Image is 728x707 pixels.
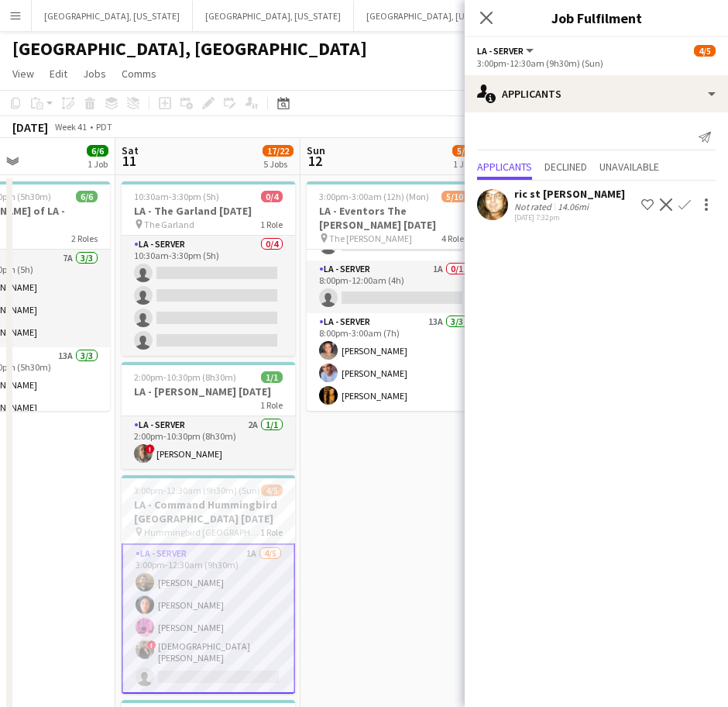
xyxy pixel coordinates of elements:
[477,161,532,172] span: Applicants
[441,191,468,202] span: 5/10
[12,67,34,81] span: View
[694,45,716,57] span: 4/5
[307,260,480,313] app-card-role: LA - Server1A0/18:00pm-12:00am (4h)
[76,191,98,202] span: 6/6
[441,233,468,244] span: 4 Roles
[193,1,354,31] button: [GEOGRAPHIC_DATA], [US_STATE]
[122,236,295,356] app-card-role: LA - Server0/410:30am-3:30pm (5h)
[144,219,194,230] span: The Garland
[32,1,193,31] button: [GEOGRAPHIC_DATA], [US_STATE]
[122,498,295,526] h3: LA - Command Hummingbird [GEOGRAPHIC_DATA] [DATE]
[263,158,293,170] div: 5 Jobs
[261,485,283,496] span: 4/5
[6,64,40,84] a: View
[465,75,728,112] div: Applicants
[465,8,728,28] h3: Job Fulfilment
[96,121,112,133] div: PDT
[452,145,479,157] span: 5/10
[144,526,260,538] span: Hummingbird [GEOGRAPHIC_DATA] - Q-[GEOGRAPHIC_DATA]
[122,416,295,469] app-card-role: LA - Server2A1/12:00pm-10:30pm (8h30m)![PERSON_NAME]
[134,371,236,383] span: 2:00pm-10:30pm (8h30m)
[260,399,283,411] span: 1 Role
[263,145,294,157] span: 17/22
[304,152,325,170] span: 12
[146,444,155,454] span: !
[122,362,295,469] app-job-card: 2:00pm-10:30pm (8h30m)1/1LA - [PERSON_NAME] [DATE]1 RoleLA - Server2A1/12:00pm-10:30pm (8h30m)![P...
[134,191,219,202] span: 10:30am-3:30pm (5h)
[477,57,716,69] div: 3:00pm-12:30am (9h30m) (Sun)
[87,145,108,157] span: 6/6
[307,143,325,157] span: Sun
[51,121,90,133] span: Week 41
[514,187,625,201] div: ric st [PERSON_NAME]
[514,201,555,212] div: Not rated
[354,1,515,31] button: [GEOGRAPHIC_DATA], [US_STATE]
[307,313,480,411] app-card-role: LA - Server13A3/38:00pm-3:00am (7h)[PERSON_NAME][PERSON_NAME][PERSON_NAME]
[12,37,367,60] h1: [GEOGRAPHIC_DATA], [GEOGRAPHIC_DATA]
[77,64,112,84] a: Jobs
[307,204,480,232] h3: LA - Eventors The [PERSON_NAME] [DATE]
[261,371,283,383] span: 1/1
[88,158,108,170] div: 1 Job
[319,191,429,202] span: 3:00pm-3:00am (12h) (Mon)
[122,181,295,356] app-job-card: 10:30am-3:30pm (5h)0/4LA - The Garland [DATE] The Garland1 RoleLA - Server0/410:30am-3:30pm (5h)
[12,119,48,135] div: [DATE]
[71,233,98,244] span: 2 Roles
[477,45,524,57] span: LA - Server
[147,640,156,650] span: !
[134,485,260,496] span: 3:00pm-12:30am (9h30m) (Sun)
[43,64,74,84] a: Edit
[122,385,295,398] h3: LA - [PERSON_NAME] [DATE]
[544,161,587,172] span: Declined
[260,219,283,230] span: 1 Role
[260,526,283,538] span: 1 Role
[599,161,659,172] span: Unavailable
[122,475,295,694] app-job-card: 3:00pm-12:30am (9h30m) (Sun)4/5LA - Command Hummingbird [GEOGRAPHIC_DATA] [DATE] Hummingbird [GEO...
[555,201,592,212] div: 14.06mi
[50,67,67,81] span: Edit
[122,204,295,218] h3: LA - The Garland [DATE]
[122,67,156,81] span: Comms
[119,152,139,170] span: 11
[453,158,478,170] div: 1 Job
[122,543,295,694] app-card-role: LA - Server1A4/53:00pm-12:30am (9h30m)[PERSON_NAME][PERSON_NAME][PERSON_NAME]![DEMOGRAPHIC_DATA][...
[514,212,625,222] div: [DATE] 7:32pm
[307,181,480,411] app-job-card: 3:00pm-3:00am (12h) (Mon)5/10LA - Eventors The [PERSON_NAME] [DATE] The [PERSON_NAME]4 Roles LA -...
[115,64,163,84] a: Comms
[477,45,536,57] button: LA - Server
[122,143,139,157] span: Sat
[83,67,106,81] span: Jobs
[261,191,283,202] span: 0/4
[329,233,412,244] span: The [PERSON_NAME]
